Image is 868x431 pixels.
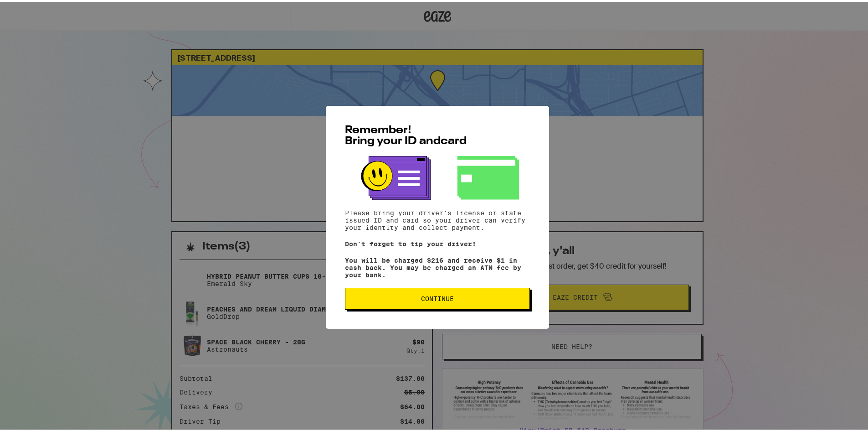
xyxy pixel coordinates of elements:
p: Don't forget to tip your driver! [345,239,530,246]
span: Continue [421,294,454,300]
p: Please bring your driver's license or state issued ID and card so your driver can verify your ide... [345,208,530,229]
p: You will be charged $216 and receive $1 in cash back. You may be charged an ATM fee by your bank. [345,255,530,277]
button: Continue [345,286,530,308]
span: Remember! Bring your ID and card [345,123,467,145]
